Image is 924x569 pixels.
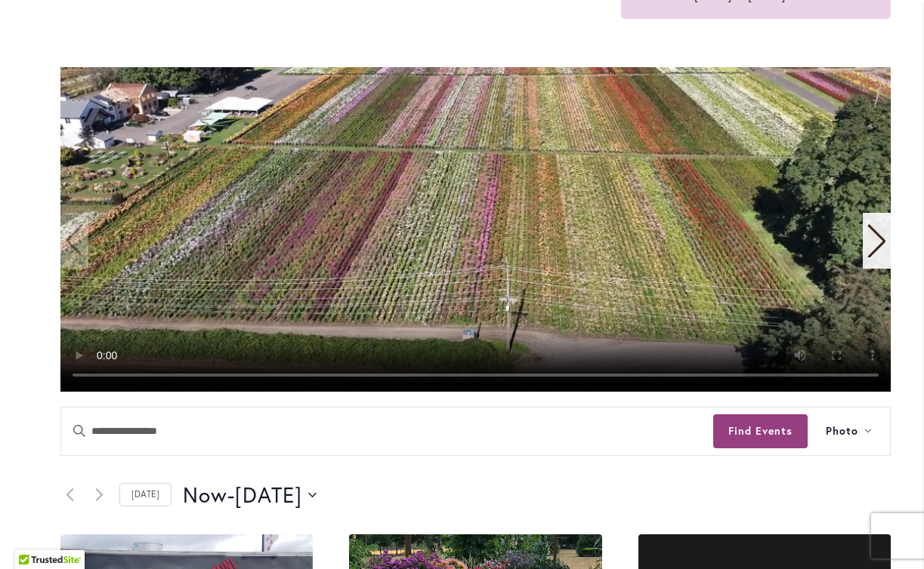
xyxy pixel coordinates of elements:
[235,480,302,510] span: [DATE]
[61,408,713,455] input: Enter Keyword. Search for events by Keyword.
[808,408,890,455] button: Photo
[90,486,108,504] a: Next Events
[60,486,79,504] a: Previous Events
[119,483,172,506] a: Click to select today's date
[713,414,808,448] button: Find Events
[227,480,235,510] span: -
[183,480,317,510] button: Click to toggle datepicker
[11,515,54,558] iframe: Launch Accessibility Center
[183,480,227,510] span: Now
[60,67,891,392] swiper-slide: 1 / 11
[826,423,858,440] span: Photo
